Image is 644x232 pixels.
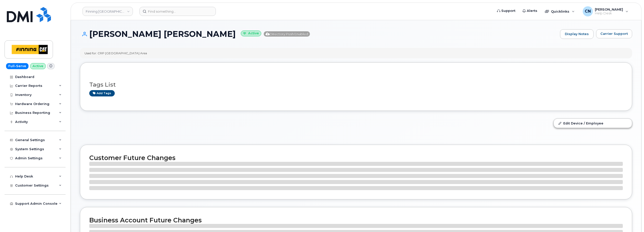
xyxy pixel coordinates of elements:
[89,82,623,88] h3: Tags List
[241,31,261,36] small: Active
[89,154,623,162] h2: Customer Future Changes
[560,29,594,39] a: Display Notes
[264,31,310,37] span: Directory Push Enabled
[89,90,115,96] a: Add tags
[80,30,558,38] h1: [PERSON_NAME] [PERSON_NAME]
[596,29,632,38] button: Carrier Support
[554,119,632,128] a: Edit Device / Employee
[600,31,628,36] span: Carrier Support
[89,216,623,224] h2: Business Account Future Changes
[84,51,147,55] div: Used for: CRP [GEOGRAPHIC_DATA] Area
